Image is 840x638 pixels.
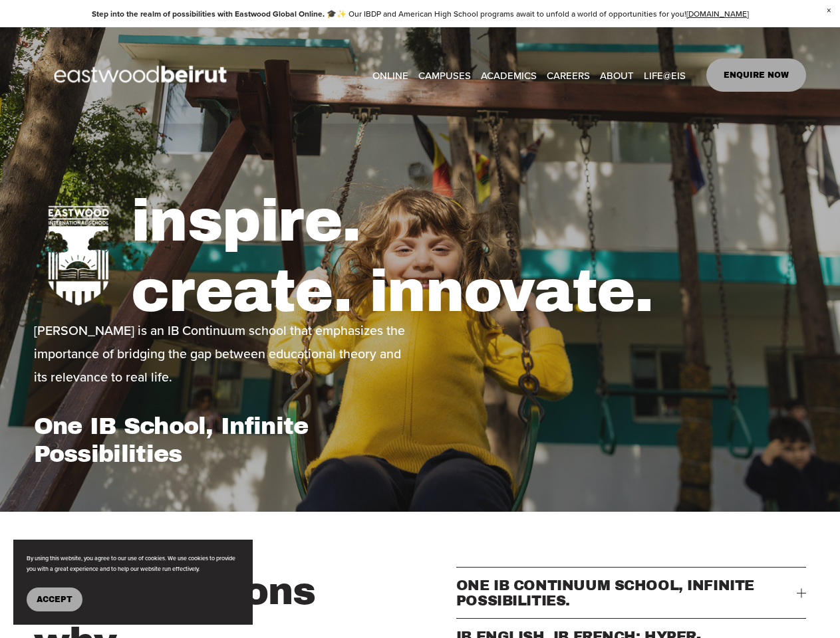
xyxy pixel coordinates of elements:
p: By using this website, you agree to our use of cookies. We use cookies to provide you with a grea... [27,553,239,574]
span: Accept [37,595,72,604]
a: CAREERS [547,65,590,85]
h1: One IB School, Infinite Possibilities [34,412,416,468]
span: ONE IB CONTINUUM SCHOOL, INFINITE POSSIBILITIES. [456,578,797,608]
h1: inspire. create. innovate. [131,186,806,326]
a: folder dropdown [418,65,471,85]
span: CAMPUSES [418,66,471,84]
img: EastwoodIS Global Site [34,41,251,109]
span: LIFE@EIS [644,66,686,84]
p: [PERSON_NAME] is an IB Continuum school that emphasizes the importance of bridging the gap betwee... [34,319,416,389]
a: folder dropdown [600,65,634,85]
a: ENQUIRE NOW [706,58,807,92]
span: ABOUT [600,66,634,84]
span: ACADEMICS [481,66,537,84]
a: folder dropdown [644,65,686,85]
a: [DOMAIN_NAME] [686,8,749,19]
a: ONLINE [372,65,408,85]
section: Cookie banner [13,540,253,625]
button: Accept [27,587,82,611]
button: ONE IB CONTINUUM SCHOOL, INFINITE POSSIBILITIES. [456,568,807,618]
a: folder dropdown [481,65,537,85]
